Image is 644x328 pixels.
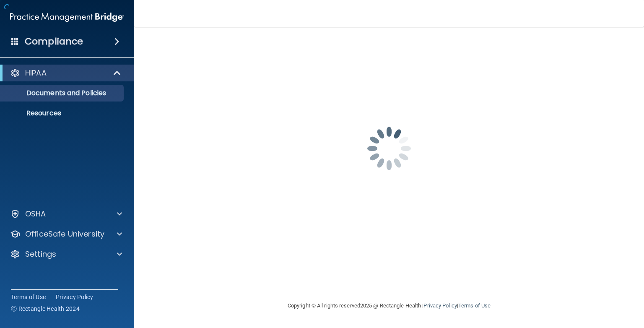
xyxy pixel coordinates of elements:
a: OfficeSafe University [10,229,122,239]
p: OSHA [25,209,46,219]
a: OSHA [10,209,122,219]
a: Terms of Use [11,293,46,301]
p: Settings [25,249,56,259]
a: HIPAA [10,68,122,78]
h4: Compliance [25,36,83,47]
p: OfficeSafe University [25,229,104,239]
a: Settings [10,249,122,259]
iframe: Drift Widget Chat Controller [499,269,634,302]
a: Terms of Use [458,302,491,309]
span: Ⓒ Rectangle Health 2024 [11,305,80,313]
div: Copyright © All rights reserved 2025 @ Rectangle Health | | [236,292,542,319]
p: HIPAA [25,68,47,78]
img: spinner.e123f6fc.gif [347,107,431,190]
img: PMB logo [10,9,124,26]
p: Resources [5,109,120,117]
p: Documents and Policies [5,89,120,97]
a: Privacy Policy [423,302,457,309]
a: Privacy Policy [56,293,93,301]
